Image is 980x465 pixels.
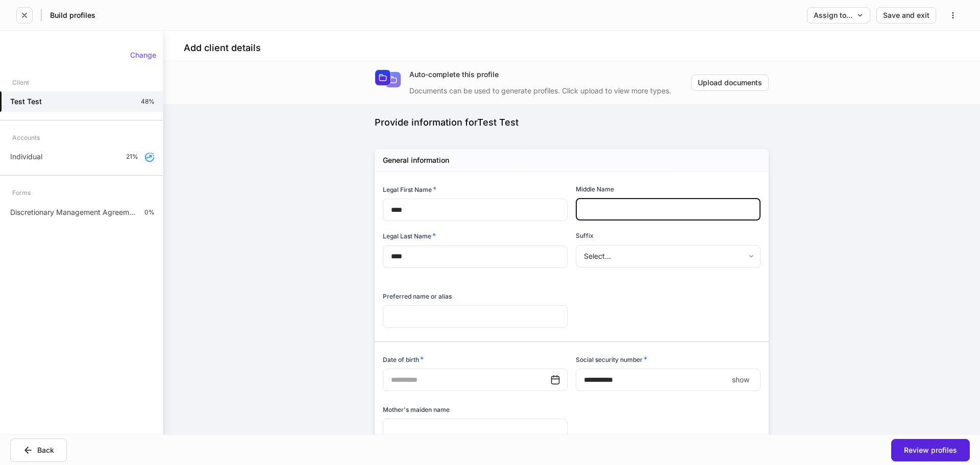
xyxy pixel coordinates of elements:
[383,405,450,414] h6: Mother's maiden name
[23,445,54,455] div: Back
[576,231,594,240] h6: Suffix
[383,354,424,364] h6: Date of birth
[10,96,42,107] h5: Test Test
[807,7,870,23] button: Assign to...
[375,116,769,129] div: Provide information for Test Test
[576,354,647,364] h6: Social security number
[814,12,864,19] div: Assign to...
[50,10,95,20] h5: Build profiles
[383,291,452,301] h6: Preferred name or alias
[883,12,929,19] div: Save and exit
[698,79,762,86] div: Upload documents
[409,69,691,80] div: Auto-complete this profile
[10,152,42,162] p: Individual
[184,42,261,54] h4: Add client details
[876,7,936,23] button: Save and exit
[576,245,760,267] div: Select...
[691,75,769,91] button: Upload documents
[144,208,155,216] p: 0%
[12,184,31,202] div: Forms
[124,47,163,63] button: Change
[383,155,449,165] h5: General information
[383,184,436,194] h6: Legal First Name
[10,207,136,217] p: Discretionary Management Agreement - FI Products
[383,231,436,241] h6: Legal Last Name
[576,184,614,194] h6: Middle Name
[732,375,749,385] p: show
[409,80,691,96] div: Documents can be used to generate profiles. Click upload to view more types.
[10,438,67,462] button: Back
[891,439,970,461] button: Review profiles
[12,74,29,91] div: Client
[904,447,957,454] div: Review profiles
[130,52,156,59] div: Change
[12,129,40,146] div: Accounts
[126,153,138,161] p: 21%
[141,97,155,106] p: 48%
